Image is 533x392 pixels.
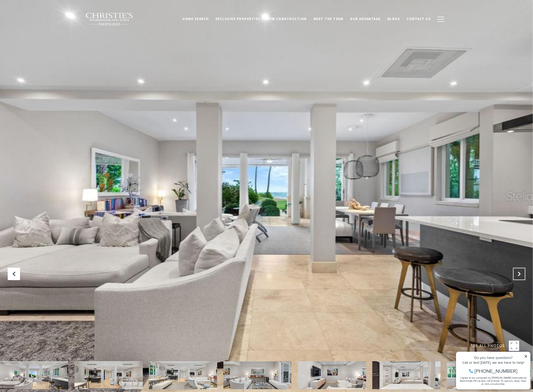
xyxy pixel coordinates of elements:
a: New Construction [264,14,310,24]
div: Do you have questions? [5,12,74,15]
button: button [434,12,448,27]
a: Our Advantage [347,14,384,24]
img: 7000 BAHIA BEACH BLVD Unit: TH-8 [149,361,217,389]
img: 7000 BAHIA BEACH BLVD Unit: TH-8 [298,361,366,389]
a: Blogs [384,14,404,24]
a: Exclusive Properties [212,14,264,24]
span: Blogs [387,17,400,21]
img: Christie's International Real Estate black text logo [85,13,133,26]
a: Meet the Team [310,14,347,24]
button: Next Slide [513,268,525,280]
div: Call or text [DATE], we are here to help! [5,16,74,20]
span: Our Advantage [350,17,381,21]
span: [PHONE_NUMBER] [21,24,64,29]
span: Exclusive Properties [216,17,260,21]
a: Home Search [179,14,212,24]
img: 7000 BAHIA BEACH BLVD Unit: TH-8 [223,361,292,389]
span: I agree to be contacted by [PERSON_NAME] International Real Estate PR via text, call & email. To ... [6,32,73,41]
span: SEE ALL PHOTOS [471,342,505,349]
span: New Construction [267,17,307,21]
img: 7000 BAHIA BEACH BLVD Unit: TH-8 [447,361,515,389]
span: Contact Us [407,17,431,21]
button: Previous Slide [8,268,20,280]
img: 7000 BAHIA BEACH BLVD Unit: TH-8 [372,361,441,389]
img: 7000 BAHIA BEACH BLVD Unit: TH-8 [74,361,143,389]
